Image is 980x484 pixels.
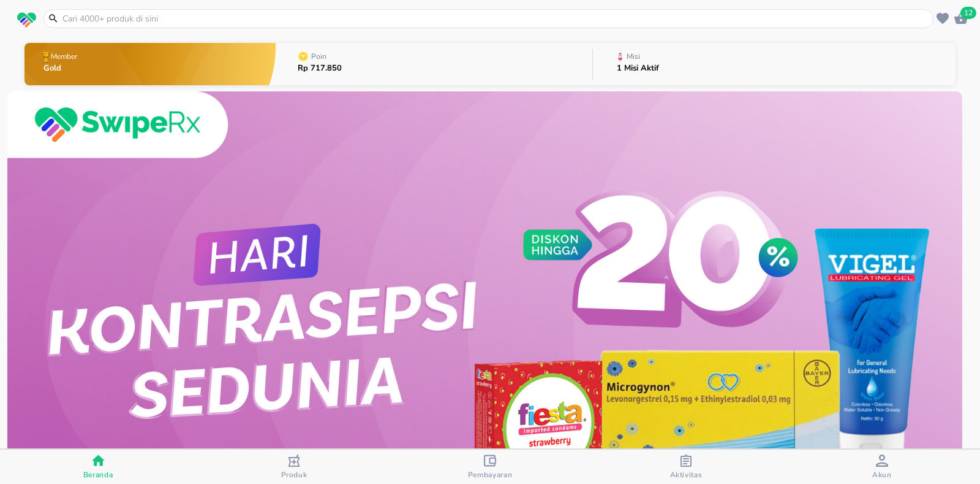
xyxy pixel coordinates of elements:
p: Member [51,53,77,60]
button: Aktivitas [588,450,784,484]
span: Beranda [83,470,113,480]
span: Pembayaran [468,470,513,480]
span: 12 [960,7,976,19]
p: Misi [627,53,640,60]
button: Misi1 Misi Aktif [593,40,956,88]
p: Poin [311,53,326,60]
img: logo_swiperx_s.bd005f3b.svg [17,12,36,28]
input: Cari 4000+ produk di sini [61,12,930,25]
span: Akun [872,470,892,480]
span: Produk [281,470,307,480]
button: PoinRp 717.850 [276,40,592,88]
button: 12 [952,9,970,28]
p: Gold [43,64,80,72]
button: Produk [196,450,392,484]
p: 1 Misi Aktif [617,64,659,72]
button: MemberGold [24,40,276,88]
span: Aktivitas [670,470,703,480]
button: Akun [784,450,980,484]
button: Pembayaran [392,450,588,484]
p: Rp 717.850 [298,64,342,72]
